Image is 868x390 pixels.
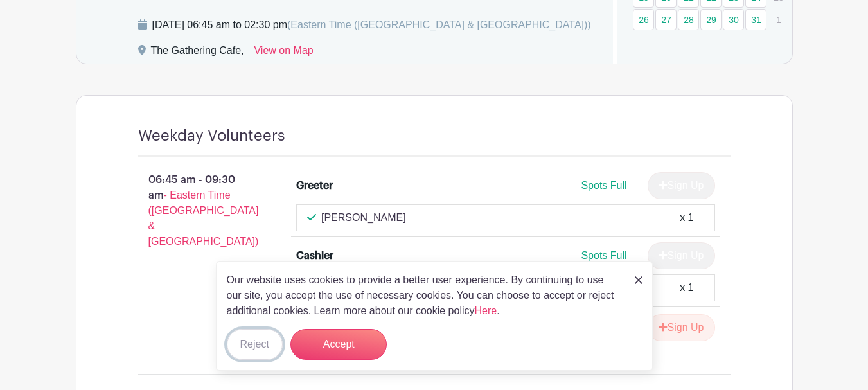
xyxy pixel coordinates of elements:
[581,180,626,191] span: Spots Full
[745,9,766,30] a: 31
[581,250,626,261] span: Spots Full
[680,210,693,226] div: x 1
[475,305,497,316] a: Here
[678,9,699,30] a: 28
[227,272,621,319] p: Our website uses cookies to provide a better user experience. By continuing to use our site, you ...
[254,43,313,64] a: View on Map
[287,19,591,30] span: (Eastern Time ([GEOGRAPHIC_DATA] & [GEOGRAPHIC_DATA]))
[227,329,283,360] button: Reject
[723,9,744,30] a: 30
[768,10,789,30] p: 1
[148,190,259,247] span: - Eastern Time ([GEOGRAPHIC_DATA] & [GEOGRAPHIC_DATA])
[118,167,276,254] p: 06:45 am - 09:30 am
[138,127,285,145] h4: Weekday Volunteers
[296,178,333,193] div: Greeter
[152,17,591,33] div: [DATE] 06:45 am to 02:30 pm
[680,280,693,296] div: x 1
[635,276,642,284] img: close_button-5f87c8562297e5c2d7936805f587ecaba9071eb48480494691a3f1689db116b3.svg
[648,314,715,341] button: Sign Up
[700,9,722,30] a: 29
[655,9,677,30] a: 27
[290,329,387,360] button: Accept
[633,9,654,30] a: 26
[296,248,333,263] div: Cashier
[151,43,244,64] div: The Gathering Cafe,
[321,210,406,226] p: [PERSON_NAME]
